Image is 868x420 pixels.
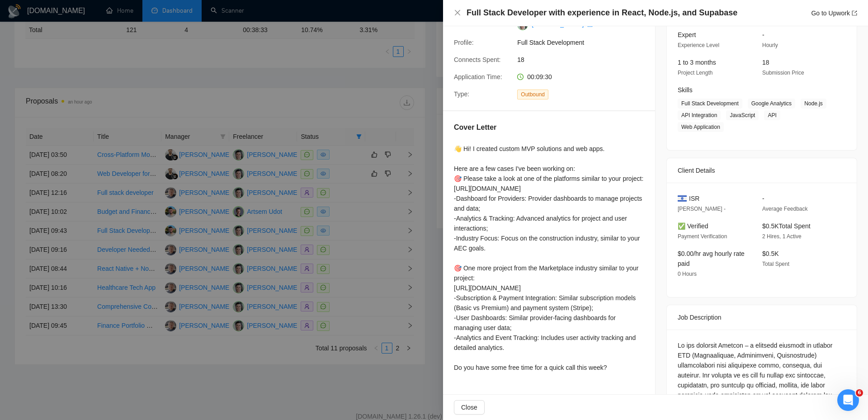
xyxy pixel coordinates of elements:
[454,90,469,98] span: Type:
[678,110,721,120] span: API Integration
[678,271,697,277] span: 0 Hours
[678,70,712,76] span: Project Length
[454,9,461,17] button: Close
[678,193,687,203] img: 🇮🇱
[837,389,859,411] iframe: Intercom live chat
[801,99,826,109] span: Node.js
[762,206,808,212] span: Average Feedback
[678,233,727,240] span: Payment Verification
[517,38,653,47] span: Full Stack Development
[764,110,780,120] span: API
[678,305,846,330] div: Job Description
[678,86,693,94] span: Skills
[678,158,846,183] div: Client Details
[454,56,501,63] span: Connects Spent:
[678,31,696,38] span: Expert
[852,10,857,16] span: export
[762,59,769,66] span: 18
[454,39,474,46] span: Profile:
[461,402,477,412] span: Close
[678,206,726,212] span: [PERSON_NAME] -
[748,99,795,109] span: Google Analytics
[467,7,737,19] h4: Full Stack Developer with experience in React, Node.js, and Supabase
[762,70,804,76] span: Submission Price
[762,233,802,240] span: 2 Hires, 1 Active
[678,250,745,267] span: $0.00/hr avg hourly rate paid
[762,261,789,267] span: Total Spent
[726,110,759,120] span: JavaScript
[762,250,779,257] span: $0.5K
[678,59,716,66] span: 1 to 3 months
[762,42,778,48] span: Hourly
[678,42,719,48] span: Experience Level
[517,90,548,99] span: Outbound
[762,31,764,38] span: -
[678,99,742,109] span: Full Stack Development
[454,9,461,16] span: close
[811,9,857,17] a: Go to Upworkexport
[678,222,708,230] span: ✅ Verified
[517,74,524,80] span: clock-circle
[454,73,502,80] span: Application Time:
[454,400,485,415] button: Close
[517,55,653,65] span: 18
[454,122,496,133] h5: Cover Letter
[689,193,699,203] span: ISR
[678,122,724,132] span: Web Application
[856,389,863,396] span: 6
[454,144,644,373] div: 👋 Hi! I created custom MVP solutions and web apps. Here are a few cases I've been working on: 🎯 P...
[762,195,764,202] span: -
[527,73,552,80] span: 00:09:30
[762,222,811,230] span: $0.5K Total Spent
